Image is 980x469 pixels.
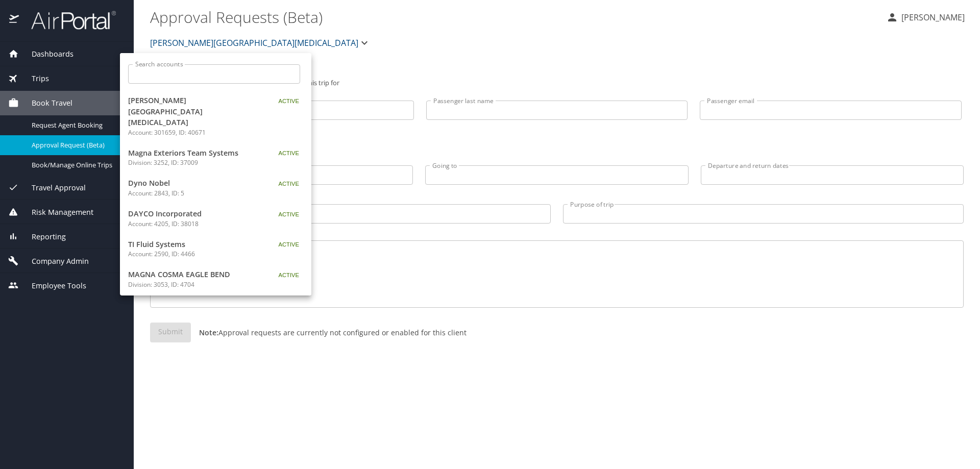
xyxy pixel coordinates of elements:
[128,219,256,229] p: Account: 4205, ID: 38018
[128,178,256,189] span: Dyno Nobel
[120,234,311,264] a: TI Fluid SystemsAccount: 2590, ID: 4466
[128,147,256,159] span: Magna Exteriors Team Systems
[128,269,256,280] span: MAGNA COSMA EAGLE BEND
[128,95,256,128] span: [PERSON_NAME][GEOGRAPHIC_DATA][MEDICAL_DATA]
[120,264,311,294] a: MAGNA COSMA EAGLE BENDDivision: 3053, ID: 4704
[128,158,256,167] p: Division: 3252, ID: 37009
[120,203,311,234] a: DAYCO IncorporatedAccount: 4205, ID: 38018
[120,172,311,203] a: Dyno NobelAccount: 2843, ID: 5
[120,142,311,173] a: Magna Exteriors Team SystemsDivision: 3252, ID: 37009
[128,189,256,198] p: Account: 2843, ID: 5
[128,250,256,259] p: Account: 2590, ID: 4466
[128,128,256,137] p: Account: 301659, ID: 40671
[120,90,311,142] a: [PERSON_NAME][GEOGRAPHIC_DATA][MEDICAL_DATA]Account: 301659, ID: 40671
[128,280,256,289] p: Division: 3053, ID: 4704
[128,239,256,250] span: TI Fluid Systems
[128,208,256,219] span: DAYCO Incorporated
